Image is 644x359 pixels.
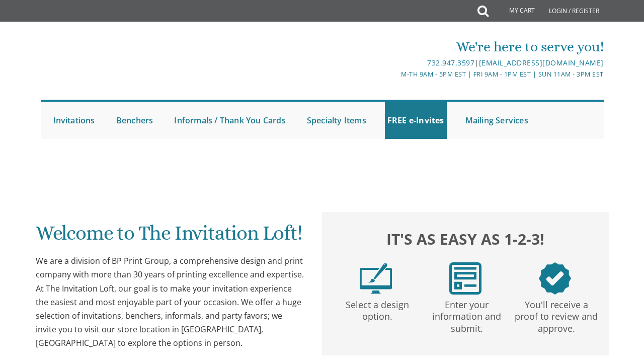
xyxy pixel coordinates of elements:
[229,57,604,69] div: |
[514,295,599,334] p: You'll receive a proof to review and approve.
[36,254,304,350] div: We are a division of BP Print Group, a comprehensive design and print company with more than 30 y...
[539,262,571,295] img: step3.png
[449,262,481,295] img: step2.png
[488,1,542,21] a: My Cart
[51,102,98,139] a: Invitations
[172,102,288,139] a: Informals / Thank You Cards
[304,102,369,139] a: Specialty Items
[424,295,510,334] p: Enter your information and submit.
[360,262,392,295] img: step1.png
[332,228,600,250] h2: It's as easy as 1-2-3!
[36,222,304,252] h1: Welcome to The Invitation Loft!
[229,69,604,80] div: M-Th 9am - 5pm EST | Fri 9am - 1pm EST | Sun 11am - 3pm EST
[463,102,531,139] a: Mailing Services
[479,58,604,67] a: [EMAIL_ADDRESS][DOMAIN_NAME]
[385,102,447,139] a: FREE e-Invites
[427,58,474,67] a: 732.947.3597
[229,37,604,57] div: We're here to serve you!
[335,295,420,323] p: Select a design option.
[114,102,156,139] a: Benchers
